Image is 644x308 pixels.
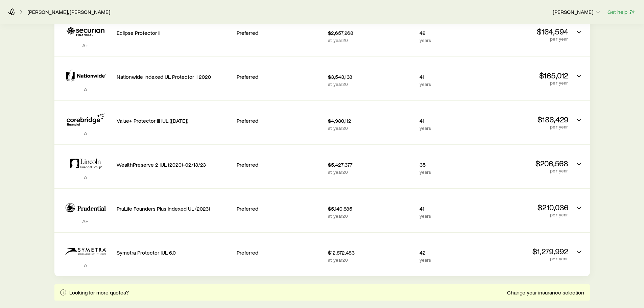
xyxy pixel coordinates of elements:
[607,8,636,16] button: Get help
[237,205,323,212] p: Preferred
[328,29,414,36] p: $2,657,268
[420,81,477,87] p: years
[117,73,231,80] p: Nationwide Indexed UL Protector II 2020
[237,73,323,80] p: Preferred
[420,125,477,131] p: years
[420,117,477,124] p: 41
[482,168,568,173] p: per year
[117,249,231,256] p: Symetra Protector IUL 6.0
[420,161,477,168] p: 35
[60,174,111,181] p: A
[60,86,111,93] p: A
[328,169,414,175] p: at year 20
[328,117,414,124] p: $4,980,112
[553,8,601,15] p: [PERSON_NAME]
[420,249,477,256] p: 42
[482,27,568,36] p: $164,594
[420,29,477,36] p: 42
[328,213,414,219] p: at year 20
[60,130,111,137] p: A
[420,257,477,263] p: years
[117,117,231,124] p: Value+ Protector III IUL ([DATE])
[482,159,568,168] p: $206,568
[60,218,111,224] p: A+
[328,38,414,43] p: at year 20
[60,42,111,49] p: A+
[328,125,414,131] p: at year 20
[328,73,414,80] p: $3,543,138
[69,289,129,296] p: Looking for more quotes?
[507,289,585,296] a: Change your insurance selection
[482,203,568,212] p: $210,036
[482,71,568,80] p: $165,012
[420,213,477,219] p: years
[237,117,323,124] p: Preferred
[237,29,323,36] p: Preferred
[237,161,323,168] p: Preferred
[328,249,414,256] p: $12,872,483
[328,81,414,87] p: at year 20
[482,124,568,129] p: per year
[482,115,568,124] p: $186,429
[420,38,477,43] p: years
[117,29,231,36] p: Eclipse Protector II
[328,205,414,212] p: $5,140,885
[482,80,568,86] p: per year
[552,8,602,16] button: [PERSON_NAME]
[117,205,231,212] p: PruLife Founders Plus Indexed UL (2023)
[482,36,568,42] p: per year
[27,9,111,15] a: [PERSON_NAME], [PERSON_NAME]
[482,212,568,217] p: per year
[482,246,568,256] p: $1,279,992
[328,161,414,168] p: $5,427,377
[420,169,477,175] p: years
[237,249,323,256] p: Preferred
[60,262,111,268] p: A
[117,161,231,168] p: WealthPreserve 2 IUL (2020)-02/13/23
[482,256,568,261] p: per year
[420,73,477,80] p: 41
[420,205,477,212] p: 41
[328,257,414,263] p: at year 20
